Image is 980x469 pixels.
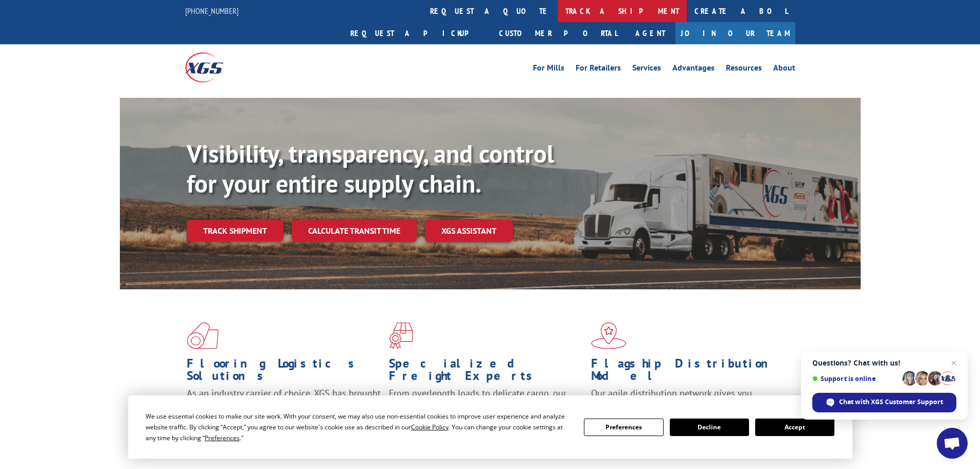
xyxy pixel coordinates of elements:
span: Questions? Chat with us! [812,359,956,367]
a: For Mills [533,64,564,75]
span: As an industry carrier of choice, XGS has brought innovation and dedication to flooring logistics... [187,387,381,424]
h1: Flagship Distribution Model [591,357,786,387]
span: Preferences [205,433,240,442]
span: Cookie Policy [411,423,449,431]
img: xgs-icon-flagship-distribution-model-red [591,322,627,349]
p: From overlength loads to delicate cargo, our experienced staff knows the best way to move your fr... [389,387,583,433]
span: Chat with XGS Customer Support [839,397,943,407]
h1: Flooring Logistics Solutions [187,357,381,387]
a: Track shipment [187,220,283,241]
a: Services [632,64,661,75]
a: Advantages [672,64,715,75]
a: Request a pickup [343,22,491,44]
a: Agent [625,22,675,44]
img: xgs-icon-focused-on-flooring-red [389,322,413,349]
span: Support is online [812,375,899,383]
div: We use essential cookies to make our site work. With your consent, we may also use non-essential ... [146,411,572,443]
div: Cookie Consent Prompt [128,395,852,459]
span: Our agile distribution network gives you nationwide inventory management on demand. [591,387,780,411]
a: For Retailers [576,64,621,75]
h1: Specialized Freight Experts [389,357,583,387]
img: xgs-icon-total-supply-chain-intelligence-red [187,322,219,349]
b: Visibility, transparency, and control for your entire supply chain. [187,137,554,199]
button: Accept [755,419,834,436]
a: Join Our Team [675,22,795,44]
div: Open chat [937,428,968,459]
a: Calculate transit time [292,220,417,242]
a: About [773,64,795,75]
a: Customer Portal [491,22,625,44]
button: Preferences [584,419,663,436]
a: XGS ASSISTANT [425,220,513,242]
button: Decline [670,419,749,436]
div: Chat with XGS Customer Support [812,393,956,412]
a: Resources [726,64,762,75]
a: [PHONE_NUMBER] [185,6,239,16]
span: Close chat [948,357,960,369]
